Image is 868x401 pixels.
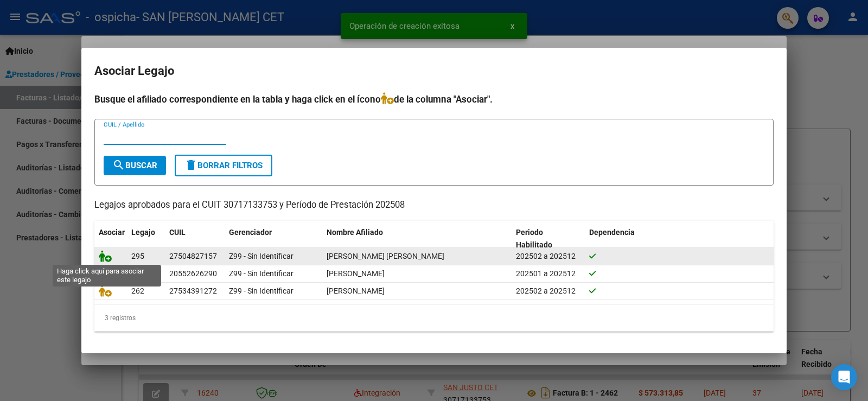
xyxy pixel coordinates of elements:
datatable-header-cell: Asociar [94,221,127,257]
span: Nombre Afiliado [327,228,383,237]
span: 295 [131,252,144,260]
datatable-header-cell: CUIL [165,221,225,257]
span: Z99 - Sin Identificar [229,269,293,278]
span: 269 [131,269,144,278]
span: Z99 - Sin Identificar [229,287,293,295]
button: Borrar Filtros [175,155,272,176]
button: Buscar [104,156,166,175]
datatable-header-cell: Nombre Afiliado [322,221,512,257]
div: 202502 a 202512 [516,250,580,263]
span: Asociar [99,228,125,237]
datatable-header-cell: Gerenciador [225,221,322,257]
mat-icon: delete [184,158,197,171]
span: MENDOZA VALENTINA AYLEN [327,287,385,295]
mat-icon: search [112,158,125,171]
div: 3 registros [94,304,774,332]
div: 202501 a 202512 [516,268,580,280]
span: Borrar Filtros [184,161,263,170]
span: PAEZ ALEJO [327,269,385,278]
span: Legajo [131,228,155,237]
div: 202502 a 202512 [516,285,580,297]
span: Z99 - Sin Identificar [229,252,293,260]
span: Gerenciador [229,228,272,237]
datatable-header-cell: Legajo [127,221,165,257]
p: Legajos aprobados para el CUIT 30717133753 y Período de Prestación 202508 [94,199,774,212]
span: 262 [131,287,144,295]
span: Periodo Habilitado [516,228,552,249]
span: Dependencia [589,228,635,237]
div: 27504827157 [169,250,217,263]
h4: Busque el afiliado correspondiente en la tabla y haga click en el ícono de la columna "Asociar". [94,92,774,106]
div: Open Intercom Messenger [831,364,857,390]
div: 27534391272 [169,285,217,297]
span: Buscar [112,161,157,170]
datatable-header-cell: Dependencia [585,221,774,257]
span: SILVEIRA ROCIO JAZMIN [327,252,444,260]
h2: Asociar Legajo [94,61,774,81]
span: CUIL [169,228,186,237]
div: 20552626290 [169,268,217,280]
datatable-header-cell: Periodo Habilitado [512,221,585,257]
